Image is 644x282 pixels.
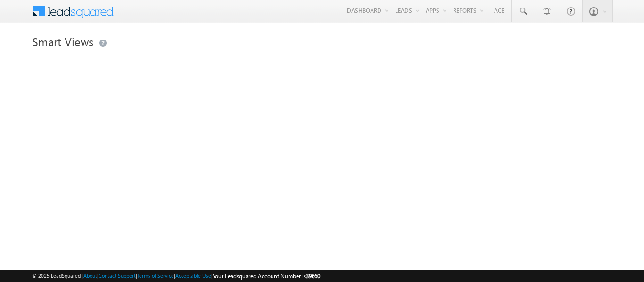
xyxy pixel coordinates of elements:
[213,273,320,280] span: Your Leadsquared Account Number is
[32,272,320,281] span: © 2025 LeadSquared | | | | |
[306,273,320,280] span: 39660
[83,273,97,279] a: About
[99,273,136,279] a: Contact Support
[175,273,211,279] a: Acceptable Use
[137,273,174,279] a: Terms of Service
[32,34,93,49] span: Smart Views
